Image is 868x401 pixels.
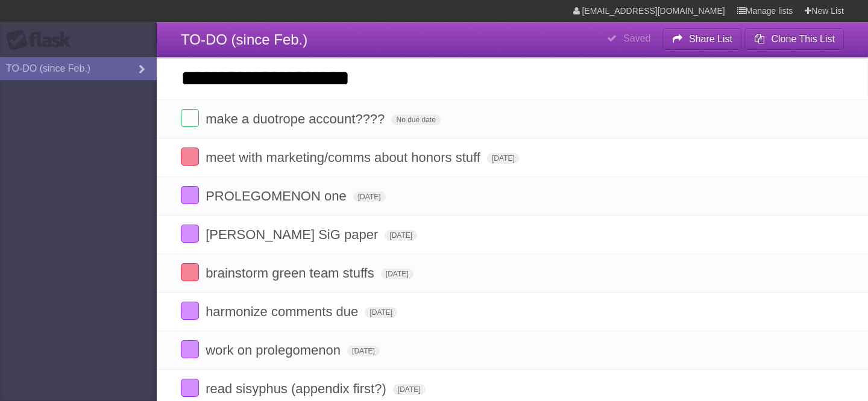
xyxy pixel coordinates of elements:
span: meet with marketing/comms about honors stuff [206,150,483,165]
span: brainstorm green team stuffs [206,266,377,281]
span: TO-DO (since Feb.) [181,31,307,48]
span: work on prolegomenon [206,343,344,358]
span: [DATE] [385,230,417,241]
b: Saved [623,33,650,43]
label: Done [181,302,199,320]
span: read sisyphus (appendix first?) [206,381,389,396]
label: Done [181,379,199,397]
label: Done [181,148,199,166]
span: [DATE] [353,191,386,202]
label: Done [181,263,199,281]
span: No due date [391,114,440,125]
span: [DATE] [393,384,426,395]
span: [DATE] [487,153,520,164]
span: [PERSON_NAME] SiG paper [206,227,381,242]
label: Done [181,186,199,204]
b: Share List [689,34,732,44]
button: Clone This List [744,28,844,50]
span: harmonize comments due [206,304,361,319]
div: Flask [6,30,78,51]
label: Done [181,225,199,243]
label: Done [181,109,199,127]
span: [DATE] [347,346,380,356]
span: make a duotrope account???? [206,111,388,126]
span: [DATE] [381,269,414,279]
span: PROLEGOMENON one [206,188,350,204]
button: Share List [662,28,742,50]
b: Clone This List [771,34,835,44]
span: [DATE] [365,307,397,318]
label: Done [181,340,199,358]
